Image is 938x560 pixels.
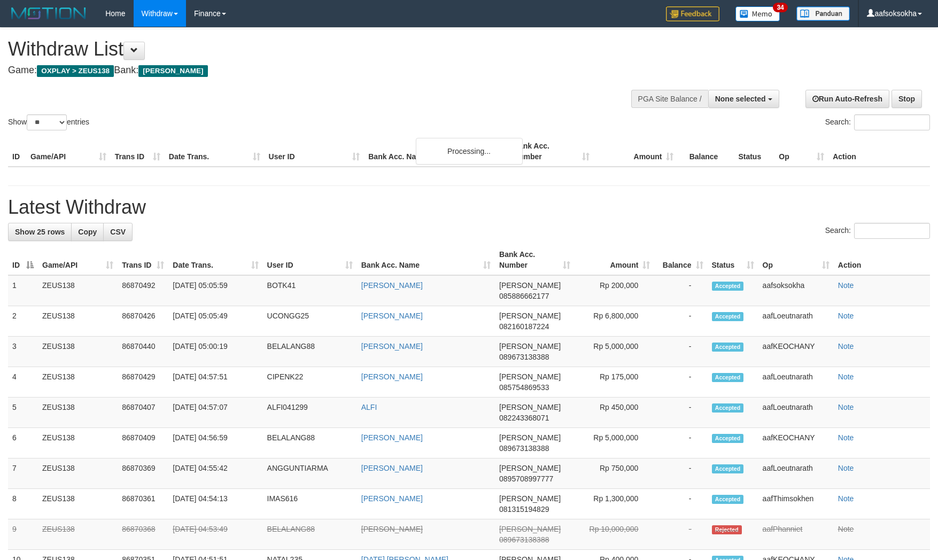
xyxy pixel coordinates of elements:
[168,398,262,428] td: [DATE] 04:57:07
[499,383,549,392] span: Copy 085754869533 to clipboard
[575,458,654,489] td: Rp 750,000
[758,245,834,275] th: Op: activate to sort column ascending
[118,519,168,550] td: 86870368
[712,282,744,291] span: Accepted
[854,114,930,130] input: Search:
[499,444,549,453] span: Copy 089673138388 to clipboard
[168,519,262,550] td: [DATE] 04:53:49
[834,245,930,275] th: Action
[118,337,168,367] td: 86870440
[838,281,854,290] a: Note
[37,65,114,77] span: OXPLAY > ZEUS138
[361,464,423,472] a: [PERSON_NAME]
[712,464,744,473] span: Accepted
[838,372,854,381] a: Note
[168,306,262,337] td: [DATE] 05:05:49
[8,65,615,76] h4: Game: Bank:
[499,403,561,411] span: [PERSON_NAME]
[712,525,742,534] span: Rejected
[499,312,561,320] span: [PERSON_NAME]
[8,245,38,275] th: ID: activate to sort column descending
[735,6,780,21] img: Button%20Memo.svg
[111,136,165,167] th: Trans ID
[499,505,549,514] span: Copy 081315194829 to clipboard
[8,38,615,60] h1: Withdraw List
[263,275,357,306] td: BOTK41
[499,494,561,503] span: [PERSON_NAME]
[263,489,357,519] td: IMAS616
[838,464,854,472] a: Note
[38,428,118,458] td: ZEUS138
[838,403,854,411] a: Note
[758,428,834,458] td: aafKEOCHANY
[168,489,262,519] td: [DATE] 04:54:13
[654,428,707,458] td: -
[103,223,133,241] a: CSV
[8,519,38,550] td: 9
[8,367,38,398] td: 4
[26,136,111,167] th: Game/API
[499,433,561,442] span: [PERSON_NAME]
[38,398,118,428] td: ZEUS138
[708,245,758,275] th: Status: activate to sort column ascending
[654,458,707,489] td: -
[8,306,38,337] td: 2
[575,337,654,367] td: Rp 5,000,000
[734,136,774,167] th: Status
[678,136,734,167] th: Balance
[168,245,262,275] th: Date Trans.: activate to sort column ascending
[499,353,549,361] span: Copy 089673138388 to clipboard
[774,136,828,167] th: Op
[263,519,357,550] td: BELALANG88
[263,367,357,398] td: CIPENK22
[499,535,549,544] span: Copy 089673138388 to clipboard
[715,95,766,103] span: None selected
[78,228,97,236] span: Copy
[263,428,357,458] td: BELALANG88
[357,245,495,275] th: Bank Acc. Name: activate to sort column ascending
[499,292,549,300] span: Copy 085886662177 to clipboard
[416,138,523,165] div: Processing...
[8,136,26,167] th: ID
[758,519,834,550] td: aafPhanniet
[828,136,930,167] th: Action
[8,337,38,367] td: 3
[118,275,168,306] td: 86870492
[654,337,707,367] td: -
[38,245,118,275] th: Game/API: activate to sort column ascending
[654,367,707,398] td: -
[712,495,744,504] span: Accepted
[654,398,707,428] td: -
[263,398,357,428] td: ALFI041299
[361,525,423,533] a: [PERSON_NAME]
[758,275,834,306] td: aafsoksokha
[118,489,168,519] td: 86870361
[758,337,834,367] td: aafKEOCHANY
[796,6,850,21] img: panduan.png
[773,3,787,12] span: 34
[594,136,678,167] th: Amount
[361,494,423,503] a: [PERSON_NAME]
[575,489,654,519] td: Rp 1,300,000
[854,223,930,239] input: Search:
[118,398,168,428] td: 86870407
[168,458,262,489] td: [DATE] 04:55:42
[168,275,262,306] td: [DATE] 05:05:59
[118,367,168,398] td: 86870429
[654,489,707,519] td: -
[263,306,357,337] td: UCONGG25
[575,245,654,275] th: Amount: activate to sort column ascending
[712,373,744,382] span: Accepted
[38,275,118,306] td: ZEUS138
[499,322,549,331] span: Copy 082160187224 to clipboard
[838,312,854,320] a: Note
[499,414,549,422] span: Copy 082243368071 to clipboard
[38,337,118,367] td: ZEUS138
[118,306,168,337] td: 86870426
[758,398,834,428] td: aafLoeutnarath
[8,275,38,306] td: 1
[758,458,834,489] td: aafLoeutnarath
[8,114,89,130] label: Show entries
[708,90,779,108] button: None selected
[495,245,575,275] th: Bank Acc. Number: activate to sort column ascending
